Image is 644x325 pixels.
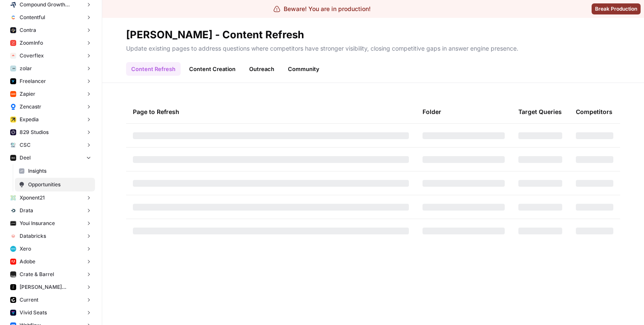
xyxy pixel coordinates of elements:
img: eqzcz4tzlr7ve7xmt41l933d2ra3 [10,259,16,265]
button: Freelancer [7,75,95,88]
button: Vivid Seats [7,306,95,319]
button: Xponent21 [7,191,95,204]
img: f3qlg7l68rn02bi2w2fqsnsvhk74 [10,195,16,201]
div: Target Queries [518,100,562,123]
button: Zencastr [7,100,95,113]
button: CSC [7,139,95,151]
img: 6os5al305rae5m5hhkke1ziqya7s [10,66,16,71]
img: rccpid58dadpn4mhxg5xyzwdorlo [10,310,16,316]
span: Contentful [20,14,45,21]
button: Databricks [7,230,95,242]
span: zolar [20,65,32,72]
button: Youi Insurance [7,217,95,230]
img: 68x31kg9cvjq1z98h94sc45jw63t [10,233,16,239]
span: Opportunities [28,181,91,188]
span: Xponent21 [20,194,45,202]
img: 20fvse2g1tux094pk03oju0syg9a [10,284,16,290]
span: Break Production [595,5,637,13]
a: Content Refresh [126,62,181,76]
img: r1kj8td8zocxzhcrdgnlfi8d2cy7 [10,117,16,123]
div: Page to Refresh [133,100,409,123]
img: 2ud796hvc3gw7qwjscn75txc5abr [10,14,16,20]
img: a9mur837mohu50bzw3stmy70eh87 [10,78,16,84]
button: Current [7,294,95,306]
span: Databricks [20,232,46,240]
img: l4muj0jjfg7df9oj5fg31blri2em [10,53,16,59]
a: Insights [15,164,95,178]
div: Beware! You are in production! [273,5,371,13]
img: hcm4s7ic2xq26rsmuray6dv1kquq [10,40,16,46]
span: Freelancer [20,77,46,85]
img: xlnxy62qy0pya9imladhzo8ewa3z [10,208,16,214]
span: Zapier [20,90,35,98]
span: Crate & Barrel [20,271,54,278]
button: Crate & Barrel [7,268,95,281]
button: Drata [7,204,95,217]
span: Vivid Seats [20,309,47,316]
button: Coverflex [7,49,95,62]
span: Current [20,296,38,304]
img: s6x7ltuwawlcg2ux8d2ne4wtho4t [10,104,16,110]
span: CSC [20,141,31,149]
button: Zapier [7,88,95,100]
img: kaevn8smg0ztd3bicv5o6c24vmo8 [10,2,16,8]
a: Community [283,62,325,76]
div: Folder [423,100,441,123]
img: lz9q0o5e76kdfkipbgrbf2u66370 [10,220,16,226]
img: ybhjxa9n8mcsu845nkgo7g1ynw8w [10,155,16,161]
img: ggykp1v33818op4s0epk3dctj1tt [10,297,16,303]
div: [PERSON_NAME] - Content Refresh [126,28,304,42]
span: [PERSON_NAME] Sonoma [20,283,82,291]
button: ZoomInfo [7,37,95,49]
p: Update existing pages to address questions where competitors have stronger visibility, closing co... [126,42,620,53]
button: Expedia [7,113,95,126]
span: Insights [28,167,91,175]
button: Adobe [7,255,95,268]
span: Drata [20,207,33,214]
button: 829 Studios [7,126,95,139]
img: azd67o9nw473vll9dbscvlvo9wsn [10,27,16,33]
span: Expedia [20,116,39,123]
button: zolar [7,62,95,75]
span: Coverflex [20,52,44,60]
span: Youi Insurance [20,220,55,227]
button: Break Production [592,3,641,14]
button: Xero [7,242,95,255]
button: Contentful [7,11,95,24]
img: wbynuzzq6lj3nzxpt1e3y1j7uzng [10,246,16,252]
button: [PERSON_NAME] Sonoma [7,281,95,294]
img: 8scb49tlb2vriaw9mclg8ae1t35j [10,91,16,97]
span: Deel [20,154,31,162]
span: Compound Growth Marketing [20,1,82,9]
a: Content Creation [184,62,241,76]
img: uxmqtzkxrbfi1924freveq6p4dpg [10,271,16,277]
a: Opportunities [15,178,95,191]
img: yvejo61whxrb805zs4m75phf6mr8 [10,142,16,148]
span: Xero [20,245,31,253]
img: lwh15xca956raf2qq0149pkro8i6 [10,129,16,135]
div: Competitors [576,100,612,123]
button: Contra [7,24,95,37]
span: ZoomInfo [20,39,43,47]
span: Zencastr [20,103,41,111]
button: Deel [7,151,95,164]
a: Outreach [244,62,279,76]
span: 829 Studios [20,128,49,136]
span: Adobe [20,258,35,265]
span: Contra [20,26,36,34]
